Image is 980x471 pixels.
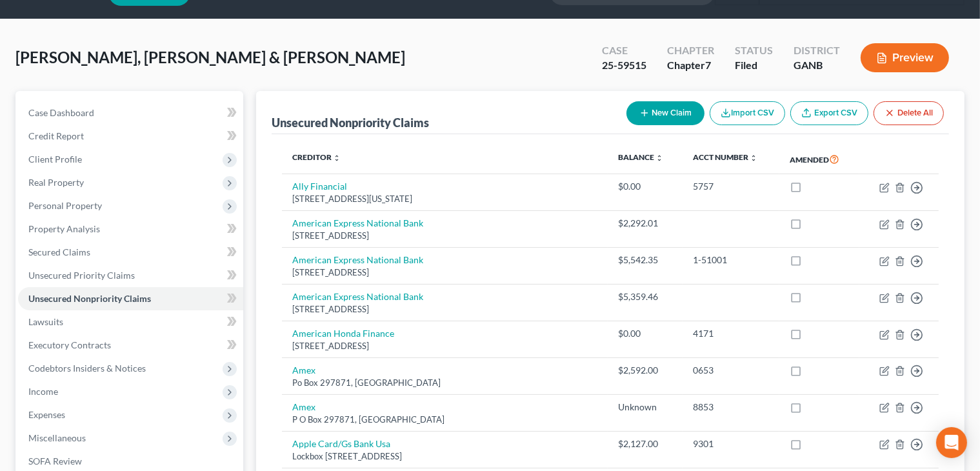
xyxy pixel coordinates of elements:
a: Balance unfold_more [618,152,663,162]
a: Apple Card/Gs Bank Usa [292,438,390,449]
div: GANB [794,58,840,73]
div: Unknown [618,401,672,414]
div: Filed [735,58,773,73]
div: $5,542.35 [618,254,672,266]
i: unfold_more [655,154,663,162]
div: [STREET_ADDRESS] [292,230,597,242]
div: 0653 [693,364,769,377]
button: Import CSV [710,101,785,125]
span: Income [28,386,58,397]
th: Amended [779,145,859,174]
div: 1-51001 [693,254,769,266]
span: Unsecured Nonpriority Claims [28,293,151,304]
a: Export CSV [790,101,868,125]
button: New Claim [626,101,705,125]
div: $2,592.00 [618,364,672,377]
span: Personal Property [28,200,102,211]
div: $5,359.46 [618,290,672,303]
span: Lawsuits [28,316,63,327]
span: Unsecured Priority Claims [28,270,135,281]
a: Unsecured Nonpriority Claims [18,287,243,310]
a: Amex [292,365,315,376]
a: Executory Contracts [18,334,243,357]
a: Secured Claims [18,241,243,264]
div: Status [735,43,773,58]
span: Expenses [28,409,65,420]
i: unfold_more [333,154,341,162]
a: Acct Number unfold_more [693,152,757,162]
a: American Honda Finance [292,328,394,339]
div: [STREET_ADDRESS][US_STATE] [292,193,597,205]
span: Property Analysis [28,223,100,234]
div: [STREET_ADDRESS] [292,266,597,279]
div: P O Box 297871, [GEOGRAPHIC_DATA] [292,414,597,426]
span: Case Dashboard [28,107,94,118]
div: 9301 [693,437,769,450]
div: 4171 [693,327,769,340]
span: Miscellaneous [28,432,86,443]
span: Client Profile [28,154,82,165]
span: Secured Claims [28,246,90,257]
div: Open Intercom Messenger [936,427,967,458]
span: Credit Report [28,130,84,141]
span: SOFA Review [28,456,82,466]
a: American Express National Bank [292,217,423,228]
div: 8853 [693,401,769,414]
div: Chapter [667,58,714,73]
a: Amex [292,401,315,412]
span: Executory Contracts [28,339,111,350]
div: [STREET_ADDRESS] [292,340,597,352]
span: 7 [705,59,711,71]
div: $2,127.00 [618,437,672,450]
a: American Express National Bank [292,254,423,265]
i: unfold_more [750,154,757,162]
a: Lawsuits [18,310,243,334]
a: Case Dashboard [18,101,243,125]
div: $2,292.01 [618,217,672,230]
button: Preview [861,43,949,72]
div: Lockbox [STREET_ADDRESS] [292,450,597,463]
a: Unsecured Priority Claims [18,264,243,287]
div: Unsecured Nonpriority Claims [272,115,429,130]
a: Ally Financial [292,181,347,192]
div: $0.00 [618,180,672,193]
div: Case [602,43,646,58]
div: 5757 [693,180,769,193]
a: Credit Report [18,125,243,148]
div: Chapter [667,43,714,58]
span: [PERSON_NAME], [PERSON_NAME] & [PERSON_NAME] [15,48,405,66]
button: Delete All [874,101,944,125]
div: District [794,43,840,58]
a: Property Analysis [18,217,243,241]
div: 25-59515 [602,58,646,73]
div: $0.00 [618,327,672,340]
span: Codebtors Insiders & Notices [28,363,146,374]
div: [STREET_ADDRESS] [292,303,597,316]
a: American Express National Bank [292,291,423,302]
span: Real Property [28,177,84,188]
div: Po Box 297871, [GEOGRAPHIC_DATA] [292,377,597,389]
a: Creditor unfold_more [292,152,341,162]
